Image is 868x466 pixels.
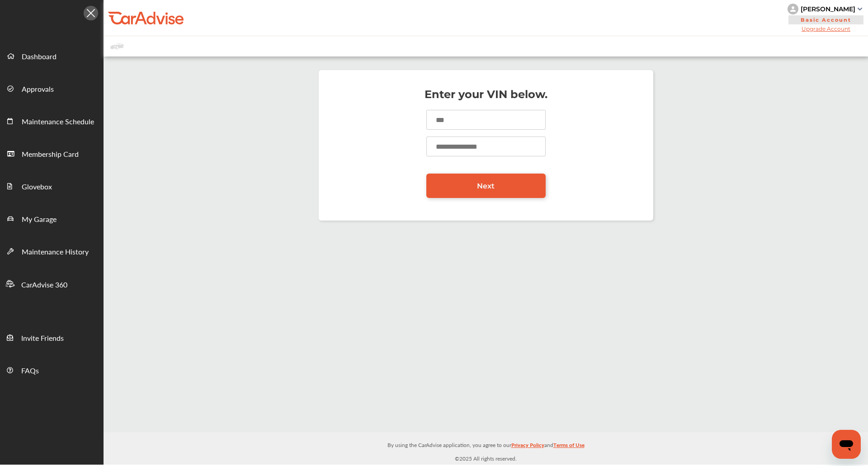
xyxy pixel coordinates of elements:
[21,279,67,291] span: CarAdvise 360
[22,181,52,193] span: Glovebox
[0,137,103,169] a: Membership Card
[788,4,798,14] img: knH8PDtVvWoAbQRylUukY18CTiRevjo20fAtgn5MLBQj4uumYvk2MzTtcAIzfGAtb1XOLVMAvhLuqoNAbL4reqehy0jehNKdM...
[21,333,64,344] span: Invite Friends
[858,8,862,10] img: sCxJUJ+qAmfqhQGDUl18vwLg4ZYJ6CxN7XmbOMBAAAAAElFTkSuQmCC
[0,235,103,267] a: Maintenance History
[104,440,868,449] p: By using the CarAdvise application, you agree to our and
[0,169,103,202] a: Glovebox
[104,432,868,465] div: © 2025 All rights reserved.
[0,202,103,235] a: My Garage
[328,90,644,99] p: Enter your VIN below.
[110,41,124,52] img: placeholder_car.fcab19be.svg
[0,39,103,72] a: Dashboard
[788,25,864,32] span: Upgrade Account
[788,15,863,24] span: Basic Account
[22,84,54,95] span: Approvals
[511,440,544,454] a: Privacy Policy
[426,174,546,198] a: Next
[22,149,79,160] span: Membership Card
[477,182,495,190] span: Next
[84,6,98,20] img: Icon.5fd9dcc7.svg
[0,104,103,137] a: Maintenance Schedule
[801,5,855,13] div: [PERSON_NAME]
[0,72,103,104] a: Approvals
[21,365,39,377] span: FAQs
[22,214,57,226] span: My Garage
[22,116,94,128] span: Maintenance Schedule
[553,440,585,454] a: Terms of Use
[22,246,89,258] span: Maintenance History
[832,430,861,459] iframe: Button to launch messaging window
[22,51,57,63] span: Dashboard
